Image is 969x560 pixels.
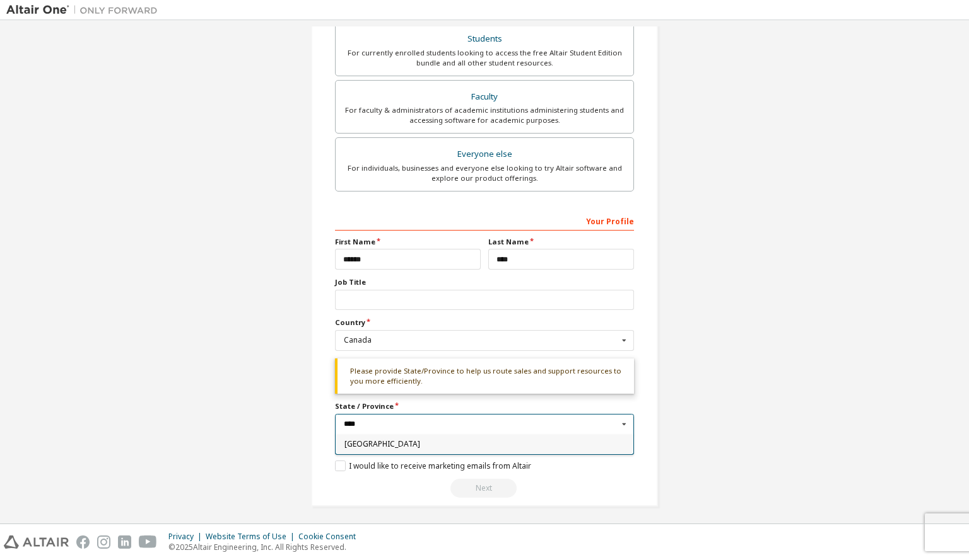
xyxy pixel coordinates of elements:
div: Everyone else [343,146,626,163]
div: Cookie Consent [298,532,363,542]
div: Faculty [343,88,626,106]
img: altair_logo.svg [4,535,69,549]
div: Students [343,30,626,48]
label: I would like to receive marketing emails from Altair [335,460,531,471]
div: Please provide State/Province to help us route sales and support resources to you more efficiently. [335,358,634,394]
img: facebook.svg [76,535,90,549]
label: Job Title [335,277,634,287]
span: [GEOGRAPHIC_DATA] [344,440,625,448]
p: © 2025 Altair Engineering, Inc. All Rights Reserved. [168,542,363,552]
div: Your Profile [335,210,634,231]
label: First Name [335,237,481,247]
label: Country [335,317,634,328]
div: Website Terms of Use [206,532,298,542]
img: instagram.svg [97,535,110,549]
div: Privacy [168,532,206,542]
div: Read and acccept EULA to continue [335,479,634,498]
img: youtube.svg [139,535,157,549]
div: Canada [344,336,618,344]
div: For faculty & administrators of academic institutions administering students and accessing softwa... [343,105,626,125]
img: linkedin.svg [118,535,131,549]
div: For individuals, businesses and everyone else looking to try Altair software and explore our prod... [343,163,626,183]
label: State / Province [335,401,634,411]
label: Last Name [488,237,634,247]
img: Altair One [6,4,164,16]
div: For currently enrolled students looking to access the free Altair Student Edition bundle and all ... [343,48,626,68]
